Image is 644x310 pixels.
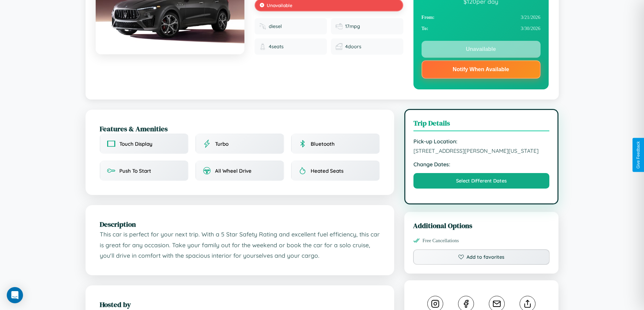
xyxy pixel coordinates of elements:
span: Touch Display [119,141,152,147]
button: Unavailable [422,41,541,58]
span: 17 mpg [345,23,360,29]
h2: Description [100,219,380,229]
div: 3 / 21 / 2026 [422,12,541,23]
span: Turbo [215,141,229,147]
span: 4 doors [345,44,361,50]
span: diesel [269,23,282,29]
span: Heated Seats [311,168,343,174]
p: This car is perfect for your next trip. With a 5 Star Safety Rating and excellent fuel efficiency... [100,229,380,261]
span: [STREET_ADDRESS][PERSON_NAME][US_STATE] [413,147,550,154]
div: 3 / 30 / 2026 [422,23,541,34]
span: Bluetooth [311,141,335,147]
div: Give Feedback [636,141,641,169]
strong: Pick-up Location: [413,138,550,145]
h2: Hosted by [100,300,380,309]
span: Free Cancellations [423,238,459,244]
h2: Features & Amenities [100,124,380,134]
button: Select Different Dates [413,173,550,189]
h3: Additional Options [413,221,550,230]
span: Push To Start [119,168,151,174]
img: Fuel type [259,23,266,30]
span: All Wheel Drive [215,168,252,174]
img: Seats [259,43,266,50]
strong: Change Dates: [413,161,550,168]
div: Open Intercom Messenger [7,287,23,303]
img: Fuel efficiency [336,23,342,30]
span: 4 seats [269,44,284,50]
strong: From: [422,15,435,20]
h3: Trip Details [413,118,550,131]
strong: To: [422,26,428,31]
button: Add to favorites [413,249,550,265]
span: Unavailable [267,2,292,8]
button: Notify When Available [422,60,541,79]
img: Doors [336,43,342,50]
